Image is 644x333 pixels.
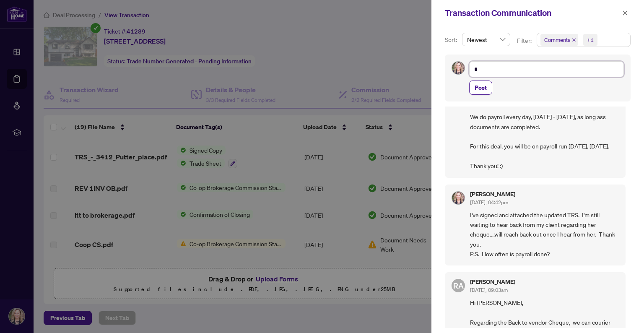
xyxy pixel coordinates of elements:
[587,36,594,44] div: +1
[470,199,508,206] span: [DATE], 04:42pm
[572,38,576,42] span: close
[540,34,578,46] span: Comments
[470,279,515,285] h5: [PERSON_NAME]
[470,53,619,171] span: Hi [PERSON_NAME], That is okay. I'd suggest to please call right away to advise regarding the BV ...
[517,36,533,45] p: Filter:
[452,192,465,204] img: Profile Icon
[622,10,628,16] span: close
[452,62,465,74] img: Profile Icon
[445,7,620,19] div: Transaction Communication
[475,81,487,94] span: Post
[544,36,570,44] span: Comments
[453,280,464,291] span: RA
[467,33,505,46] span: Newest
[470,210,619,259] span: I've signed and attached the updated TRS. I'm still waiting to hear back from my client regarding...
[470,287,508,293] span: [DATE], 09:03am
[445,35,459,44] p: Sort:
[470,191,515,197] h5: [PERSON_NAME]
[469,81,492,95] button: Post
